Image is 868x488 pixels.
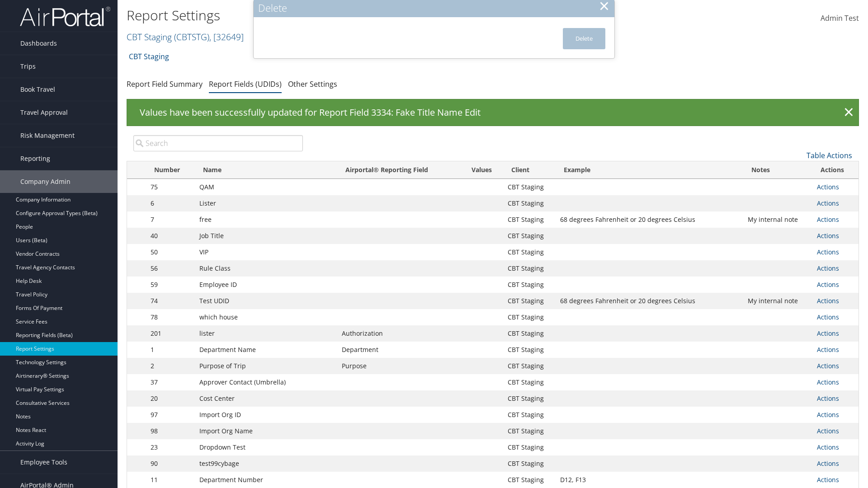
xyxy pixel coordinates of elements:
a: Actions [817,296,839,305]
td: Import Org ID [195,407,337,423]
td: 90 [146,455,195,472]
td: CBT Staging [503,277,556,293]
span: Dashboards [20,32,57,55]
img: airportal-logo.png [20,6,110,27]
td: free [195,211,337,228]
th: Number [146,161,195,179]
td: 78 [146,309,195,325]
td: CBT Staging [503,325,556,342]
td: 68 degrees Fahrenheit or 20 degrees Celsius [556,293,743,309]
td: 20 [146,390,195,407]
span: Trips [20,55,36,78]
td: 74 [146,293,195,309]
a: Actions [817,427,839,435]
td: Department Name [195,342,337,358]
a: Actions [817,345,839,354]
td: 201 [146,325,195,342]
td: test99cybage [195,455,337,472]
a: Actions [817,475,839,484]
a: CBT Staging [127,31,244,43]
div: Values have been successfully updated for Report Field 3334: Fake Title Name Edit [127,99,859,126]
td: CBT Staging [503,390,556,407]
td: CBT Staging [503,195,556,211]
h1: Report Settings [127,6,615,25]
td: My internal note [743,211,812,228]
span: Book Travel [20,78,55,101]
td: 2 [146,358,195,374]
td: Rule Class [195,260,337,277]
th: Values [460,161,503,179]
td: My internal note [743,293,812,309]
td: QAM [195,179,337,195]
td: 75 [146,179,195,195]
th: Example [556,161,743,179]
a: CBT Staging [129,47,169,66]
button: Delete [563,28,605,49]
a: Actions [817,378,839,386]
td: CBT Staging [503,293,556,309]
td: Import Org Name [195,423,337,439]
span: Travel Approval [20,101,68,124]
td: lister [195,325,337,342]
td: CBT Staging [503,374,556,390]
td: CBT Staging [503,472,556,488]
a: Actions [817,313,839,321]
td: Authorization [337,325,460,342]
td: Purpose of Trip [195,358,337,374]
td: 56 [146,260,195,277]
td: CBT Staging [503,260,556,277]
a: Actions [817,361,839,370]
a: Actions [817,410,839,419]
a: Actions [817,459,839,468]
td: 98 [146,423,195,439]
a: × [841,103,857,122]
td: which house [195,309,337,325]
td: CBT Staging [503,211,556,228]
th: Notes [743,161,812,179]
a: Actions [817,248,839,256]
td: CBT Staging [503,455,556,472]
td: CBT Staging [503,179,556,195]
td: CBT Staging [503,407,556,423]
a: Other Settings [288,79,337,89]
a: Actions [817,183,839,191]
td: Dropdown Test [195,439,337,455]
a: Admin Test [821,5,859,33]
td: CBT Staging [503,228,556,244]
td: 59 [146,277,195,293]
a: Actions [817,215,839,224]
td: CBT Staging [503,358,556,374]
td: Purpose [337,358,460,374]
td: CBT Staging [503,342,556,358]
span: Risk Management [20,124,75,147]
a: Actions [817,443,839,451]
span: , [ 32649 ] [209,31,244,43]
td: Approver Contact (Umbrella) [195,374,337,390]
td: Test UDID [195,293,337,309]
td: 11 [146,472,195,488]
td: 7 [146,211,195,228]
td: 6 [146,195,195,211]
span: Reporting [20,147,50,170]
a: Actions [817,394,839,403]
td: 68 degrees Fahrenheit or 20 degrees Celsius [556,211,743,228]
th: Airportal&reg; Reporting Field [337,161,460,179]
a: Report Fields (UDIDs) [209,79,282,89]
td: 37 [146,374,195,390]
td: CBT Staging [503,423,556,439]
td: D12, F13 [556,472,743,488]
div: Delete [258,1,614,15]
a: Report Field Summary [127,79,203,89]
a: Actions [817,280,839,289]
td: Job Title [195,228,337,244]
th: Name [195,161,337,179]
td: Cost Center [195,390,337,407]
td: 1 [146,342,195,358]
a: Table Actions [807,150,852,160]
td: 23 [146,439,195,455]
span: Admin Test [821,13,859,23]
td: Department Number [195,472,337,488]
span: Employee Tools [20,451,67,474]
a: Actions [817,231,839,240]
a: Actions [817,329,839,338]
